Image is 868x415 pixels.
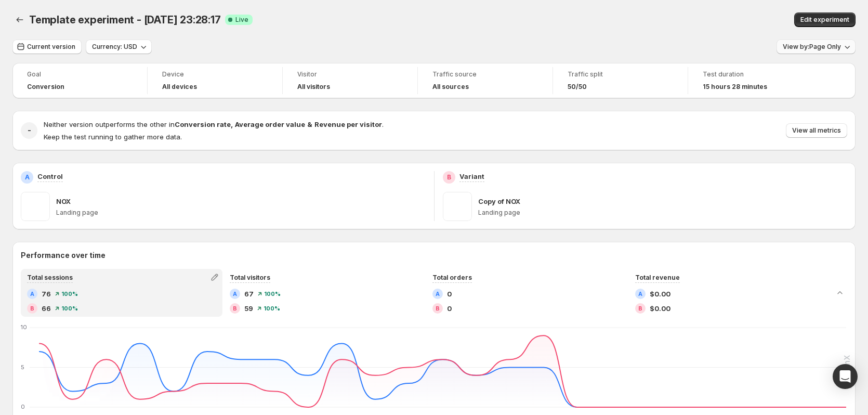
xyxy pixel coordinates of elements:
[30,305,34,312] h2: B
[703,83,767,91] span: 15 hours 28 minutes
[21,364,24,371] text: 5
[447,173,451,181] h2: B
[162,70,268,79] span: Device
[833,364,858,389] div: Open Intercom Messenger
[21,403,25,410] text: 0
[568,70,673,79] span: Traffic split
[432,69,538,92] a: Traffic sourceAll sources
[92,43,137,51] span: Currency: USD
[44,120,384,128] span: Neither version outperforms the other in .
[833,286,847,300] button: Collapse chart
[638,291,642,297] h2: A
[162,83,197,91] h4: All devices
[638,305,642,312] h2: B
[436,291,440,297] h2: A
[175,120,231,128] strong: Conversion rate
[21,323,27,331] text: 10
[244,303,253,314] span: 59
[297,69,403,92] a: VisitorAll visitors
[37,171,63,181] p: Control
[244,289,254,299] span: 67
[12,12,27,27] button: Back
[231,120,233,128] strong: ,
[27,43,75,51] span: Current version
[478,196,520,206] p: Copy of NOX
[800,16,849,24] span: Edit experiment
[21,192,50,221] img: NOX
[264,305,280,312] span: 100 %
[786,123,847,138] button: View all metrics
[447,303,452,314] span: 0
[478,209,848,217] p: Landing page
[27,274,73,281] span: Total sessions
[56,196,71,206] p: NOX
[12,40,82,54] button: Current version
[56,209,426,217] p: Landing page
[264,291,281,297] span: 100 %
[297,70,403,79] span: Visitor
[30,291,34,297] h2: A
[61,291,78,297] span: 100 %
[307,120,312,128] strong: &
[783,43,841,51] span: View by: Page Only
[703,70,809,79] span: Test duration
[792,126,841,135] span: View all metrics
[233,305,237,312] h2: B
[568,69,673,92] a: Traffic split50/50
[443,192,472,221] img: Copy of NOX
[568,83,587,91] span: 50/50
[42,289,51,299] span: 76
[61,305,78,312] span: 100 %
[25,173,30,181] h2: A
[794,12,856,27] button: Edit experiment
[635,274,680,281] span: Total revenue
[162,69,268,92] a: DeviceAll devices
[235,16,248,24] span: Live
[650,303,670,314] span: $0.00
[86,40,152,54] button: Currency: USD
[432,83,469,91] h4: All sources
[44,133,182,141] span: Keep the test running to gather more data.
[432,274,472,281] span: Total orders
[459,171,484,181] p: Variant
[297,83,330,91] h4: All visitors
[703,69,809,92] a: Test duration15 hours 28 minutes
[233,291,237,297] h2: A
[21,250,847,261] h2: Performance over time
[27,83,64,91] span: Conversion
[650,289,670,299] span: $0.00
[436,305,440,312] h2: B
[230,274,270,281] span: Total visitors
[777,40,856,54] button: View by:Page Only
[27,69,133,92] a: GoalConversion
[28,125,31,136] h2: -
[27,70,133,79] span: Goal
[42,303,51,314] span: 66
[447,289,452,299] span: 0
[29,14,221,26] span: Template experiment - [DATE] 23:28:17
[432,70,538,79] span: Traffic source
[314,120,382,128] strong: Revenue per visitor
[235,120,305,128] strong: Average order value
